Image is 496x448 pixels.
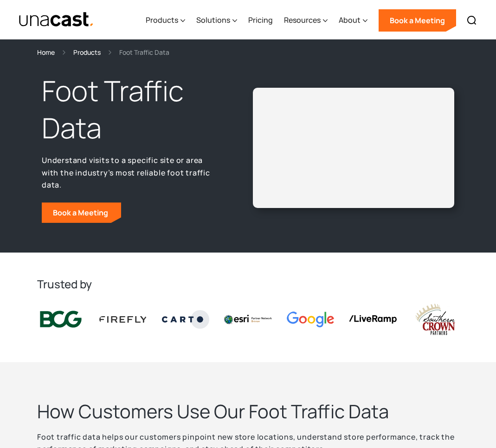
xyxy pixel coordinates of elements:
[42,202,121,223] a: Book a Meeting
[37,277,459,292] h2: Trusted by
[284,14,321,26] div: Resources
[339,1,367,39] div: About
[349,315,396,324] img: liveramp logo
[19,12,94,28] img: Unacast text logo
[196,1,237,39] div: Solutions
[287,312,334,327] img: Google logo
[248,1,273,39] a: Pricing
[379,9,456,32] a: Book a Meeting
[19,12,94,28] a: home
[73,47,101,58] a: Products
[37,47,55,58] a: Home
[412,303,459,336] img: southern crown logo
[146,14,178,26] div: Products
[260,95,447,201] iframe: Unacast - European Vaccines v2
[466,15,477,26] img: Search icon
[99,316,147,323] img: Firefly Advertising logo
[146,1,185,39] div: Products
[37,309,84,329] img: BCG logo
[224,315,271,324] img: Esri logo
[42,72,219,147] h1: Foot Traffic Data
[196,14,230,26] div: Solutions
[42,154,219,191] p: Understand visits to a specific site or area with the industry’s most reliable foot traffic data.
[37,399,459,423] h2: How Customers Use Our Foot Traffic Data
[162,310,209,329] img: Carto logo
[339,14,361,26] div: About
[119,47,169,58] div: Foot Traffic Data
[284,1,328,39] div: Resources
